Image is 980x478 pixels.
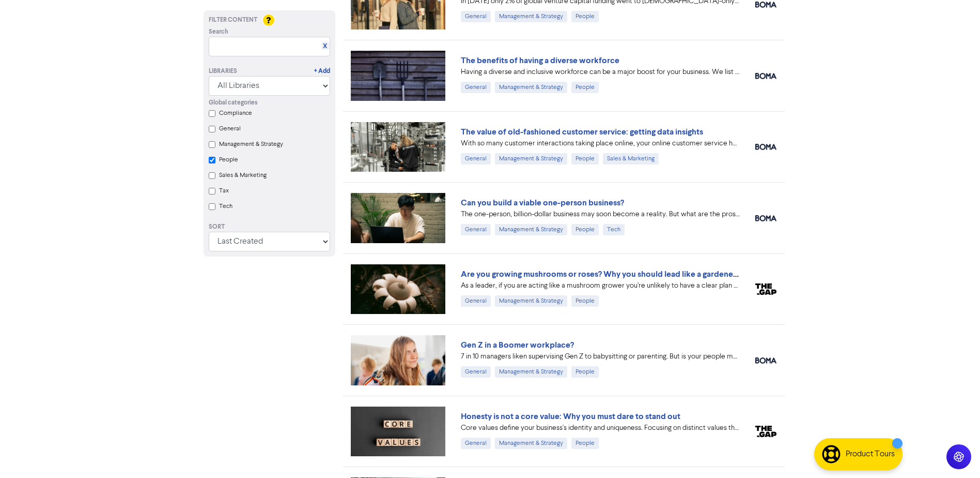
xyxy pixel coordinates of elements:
[461,198,624,208] a: Can you build a viable one-person business?
[571,11,599,22] div: People
[495,82,567,93] div: Management & Strategy
[461,366,491,378] div: General
[219,171,267,180] label: Sales & Marketing
[495,11,567,22] div: Management & Strategy
[495,224,567,235] div: Management & Strategy
[461,11,491,22] div: General
[461,67,740,78] div: Having a diverse and inclusive workforce can be a major boost for your business. We list four of ...
[219,124,241,133] label: General
[571,295,599,307] div: People
[209,98,330,108] div: Global categories
[323,42,327,50] a: X
[755,357,776,364] img: boma
[461,153,491,165] div: General
[495,295,567,307] div: Management & Strategy
[461,438,491,449] div: General
[603,153,659,165] div: Sales & Marketing
[495,438,567,449] div: Management & Strategy
[461,411,680,422] a: Honesty is not a core value: Why you must dare to stand out
[209,67,237,76] div: Libraries
[461,82,491,93] div: General
[209,16,330,25] div: Filter Content
[219,186,229,196] label: Tax
[571,224,599,235] div: People
[571,366,599,378] div: People
[209,222,330,232] div: Sort
[571,438,599,449] div: People
[755,2,776,8] img: boma
[495,153,567,165] div: Management & Strategy
[755,144,776,150] img: boma
[461,269,787,279] a: Are you growing mushrooms or roses? Why you should lead like a gardener, not a grower
[461,295,491,307] div: General
[461,423,740,434] div: Core values define your business's identity and uniqueness. Focusing on distinct values that refl...
[755,73,776,79] img: boma
[461,138,740,149] div: With so many customer interactions taking place online, your online customer service has to be fi...
[461,340,574,350] a: Gen Z in a Boomer workplace?
[219,109,252,118] label: Compliance
[461,280,740,291] div: As a leader, if you are acting like a mushroom grower you’re unlikely to have a clear plan yourse...
[219,140,283,149] label: Management & Strategy
[603,224,625,235] div: Tech
[461,127,703,137] a: The value of old-fashioned customer service: getting data insights
[755,426,776,437] img: thegap
[571,82,599,93] div: People
[571,153,599,165] div: People
[219,155,238,165] label: People
[219,202,232,211] label: Tech
[461,55,619,66] a: The benefits of having a diverse workforce
[755,283,776,295] img: thegap
[928,428,980,478] iframe: Chat Widget
[461,224,491,235] div: General
[209,27,228,37] span: Search
[495,366,567,378] div: Management & Strategy
[461,351,740,362] div: 7 in 10 managers liken supervising Gen Z to babysitting or parenting. But is your people manageme...
[755,215,776,221] img: boma
[314,67,330,76] a: + Add
[461,209,740,220] div: The one-person, billion-dollar business may soon become a reality. But what are the pros and cons...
